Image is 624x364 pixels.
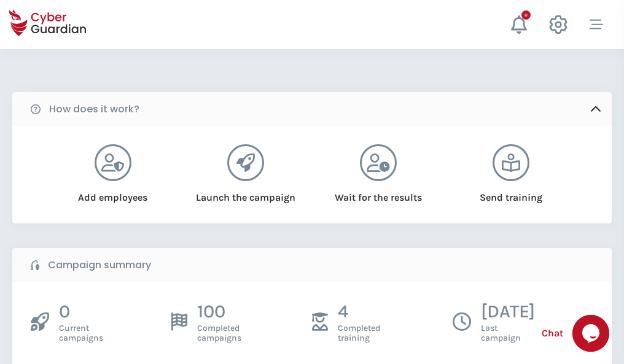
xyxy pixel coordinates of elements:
span: Last campaign [481,323,535,343]
p: 4 [338,300,380,323]
p: 0 [59,300,103,323]
span: Completed training [338,323,380,343]
iframe: chat widget [572,315,612,352]
div: + [521,10,531,20]
span: Current campaigns [59,323,103,343]
div: Add employees [62,181,163,205]
p: 100 [197,300,241,323]
b: How does it work? [49,102,139,117]
span: Completed campaigns [197,323,241,343]
b: Campaign summary [48,258,151,273]
div: Send training [461,181,562,205]
div: Launch the campaign [195,181,296,205]
span: Chat [542,326,563,341]
p: [DATE] [481,300,535,323]
div: Wait for the results [328,181,429,205]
